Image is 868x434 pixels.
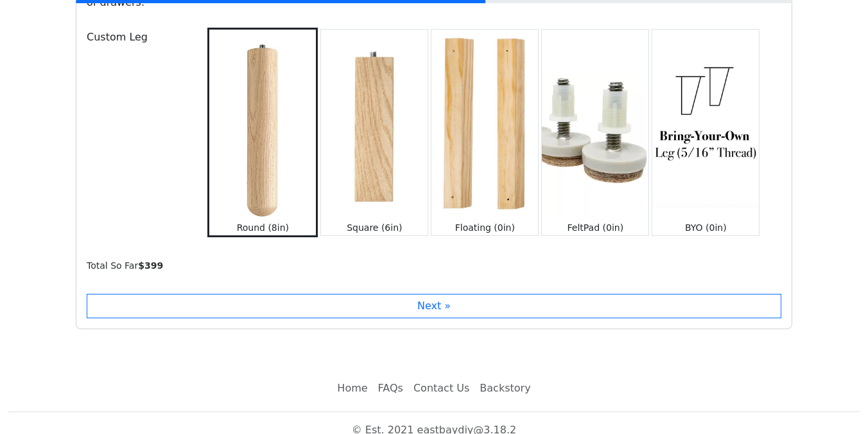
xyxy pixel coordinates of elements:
[685,222,727,233] small: BYO (0in)
[237,222,289,233] small: Round (8in)
[87,260,163,271] small: Total So Far
[209,30,316,219] img: Round (8in)
[207,28,318,237] button: Round (8in)
[455,222,515,233] small: Floating (0in)
[541,29,649,235] button: FeltPad (0in)
[347,222,402,233] small: Square (6in)
[568,222,624,233] small: FeltPad (0in)
[138,260,163,271] b: $ 399
[332,375,372,401] a: Home
[87,294,781,318] button: Next »
[474,375,535,401] a: Backstory
[408,375,474,401] a: Contact Us
[431,29,539,235] button: Floating (0in)
[652,29,759,235] button: BYO (0in)
[431,30,538,219] img: Floating (0in)
[373,375,408,401] a: FAQs
[320,29,428,235] button: Square (6in)
[321,30,428,219] img: Square (6in)
[652,30,759,219] img: BYO (0in)
[79,25,197,237] div: Custom Leg
[542,30,648,219] img: FeltPad (0in)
